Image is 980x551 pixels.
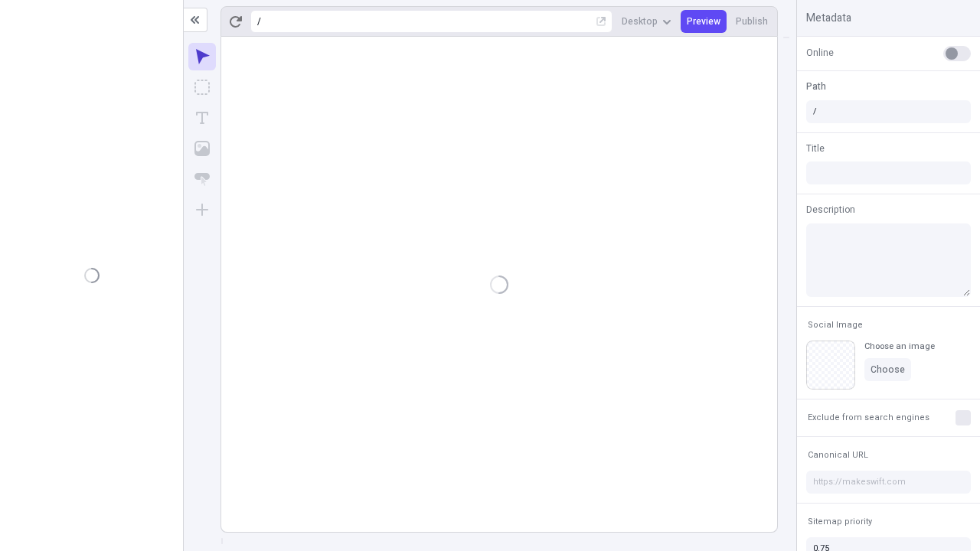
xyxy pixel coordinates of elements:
[805,316,866,334] button: Social Image
[257,15,261,28] div: /
[806,80,826,93] span: Path
[808,516,872,527] span: Sitemap priority
[188,135,216,162] button: Image
[616,10,678,33] button: Desktop
[736,15,768,28] span: Publish
[806,203,855,217] span: Description
[622,15,658,28] span: Desktop
[805,513,875,531] button: Sitemap priority
[188,165,216,193] button: Button
[188,104,216,132] button: Text
[730,10,774,33] button: Publish
[871,364,905,376] span: Choose
[681,10,727,33] button: Preview
[805,446,871,465] button: Canonical URL
[806,471,971,494] input: https://makeswift.com
[687,15,720,28] span: Preview
[808,412,929,423] span: Exclude from search engines
[808,449,868,461] span: Canonical URL
[864,358,911,381] button: Choose
[806,46,834,60] span: Online
[805,409,933,427] button: Exclude from search engines
[808,319,863,331] span: Social Image
[864,341,935,352] div: Choose an image
[188,73,216,101] button: Box
[806,142,825,155] span: Title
